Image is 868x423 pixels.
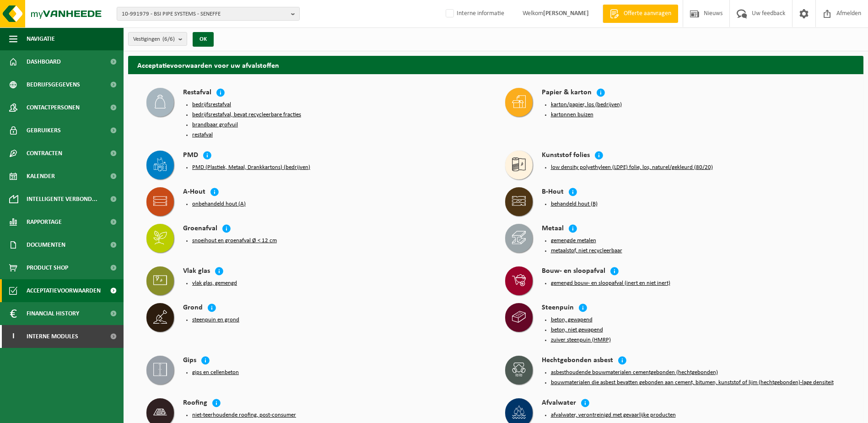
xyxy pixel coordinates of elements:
span: Dashboard [27,50,61,73]
button: gemengde metalen [551,237,596,244]
h4: Bouw- en sloopafval [542,266,605,277]
h4: Groenafval [183,224,217,234]
span: Product Shop [27,256,68,279]
h4: Papier & karton [542,88,592,98]
count: (6/6) [162,36,175,42]
span: Interne modules [27,325,78,348]
span: I [9,325,17,348]
button: steenpuin en grond [192,316,239,324]
h4: Roofing [183,398,207,409]
span: Bedrijfsgegevens [27,73,80,96]
span: Financial History [27,302,79,325]
h4: PMD [183,151,198,161]
a: Offerte aanvragen [603,5,678,23]
button: zuiver steenpuin (HMRP) [551,336,611,344]
button: gemengd bouw- en sloopafval (inert en niet inert) [551,280,670,287]
button: vlak glas, gemengd [192,280,237,287]
h4: Hechtgebonden asbest [542,356,613,366]
span: Contactpersonen [27,96,80,119]
button: niet-teerhoudende roofing, post-consumer [192,412,296,419]
button: onbehandeld hout (A) [192,201,246,208]
h4: B-Hout [542,187,564,198]
h2: Acceptatievoorwaarden voor uw afvalstoffen [128,56,863,74]
span: Intelligente verbond... [27,188,97,211]
button: restafval [192,131,213,139]
h4: Grond [183,303,203,314]
button: 10-991979 - BSI PIPE SYSTEMS - SENEFFE [117,7,300,21]
span: Kalender [27,165,55,188]
span: Offerte aanvragen [621,9,674,18]
h4: Steenpuin [542,303,574,314]
span: Contracten [27,142,62,165]
span: Gebruikers [27,119,61,142]
button: bedrijfsrestafval [192,101,231,108]
button: brandbaar grofvuil [192,121,238,129]
button: afvalwater, verontreinigd met gevaarlijke producten [551,412,676,419]
button: beton, gewapend [551,316,593,324]
h4: A-Hout [183,187,205,198]
button: bouwmaterialen die asbest bevatten gebonden aan cement, bitumen, kunststof of lijm (hechtgebonden... [551,379,834,386]
span: Vestigingen [133,33,175,46]
h4: Kunststof folies [542,151,590,161]
button: asbesthoudende bouwmaterialen cementgebonden (hechtgebonden) [551,369,718,376]
button: PMD (Plastiek, Metaal, Drankkartons) (bedrijven) [192,164,310,171]
button: kartonnen buizen [551,111,593,119]
h4: Gips [183,356,196,366]
button: beton, niet gewapend [551,326,603,334]
button: gips en cellenbeton [192,369,239,376]
button: metaalstof, niet recycleerbaar [551,247,622,255]
span: Documenten [27,233,65,256]
h4: Restafval [183,88,211,98]
span: Acceptatievoorwaarden [27,279,101,302]
span: Rapportage [27,211,62,233]
button: bedrijfsrestafval, bevat recycleerbare fracties [192,111,301,119]
button: snoeihout en groenafval Ø < 12 cm [192,237,277,244]
button: behandeld hout (B) [551,201,598,208]
h4: Afvalwater [542,398,576,409]
button: Vestigingen(6/6) [128,32,187,46]
strong: [PERSON_NAME] [543,10,589,17]
button: karton/papier, los (bedrijven) [551,101,622,108]
button: low density polyethyleen (LDPE) folie, los, naturel/gekleurd (80/20) [551,164,713,171]
button: OK [193,32,214,47]
h4: Metaal [542,224,564,234]
label: Interne informatie [444,7,504,21]
h4: Vlak glas [183,266,210,277]
span: Navigatie [27,27,55,50]
span: 10-991979 - BSI PIPE SYSTEMS - SENEFFE [122,7,287,21]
